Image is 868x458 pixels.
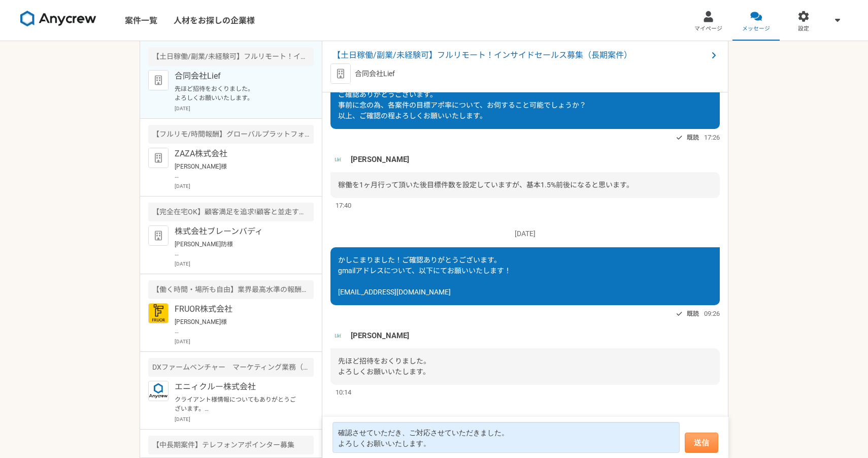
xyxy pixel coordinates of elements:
[175,225,300,238] p: 株式会社ブレーンバディ
[175,338,314,345] p: [DATE]
[148,70,169,90] img: default_org_logo-42cde973f59100197ec2c8e796e4974ac8490bb5b08a0eb061ff975e4574aa76.png
[330,63,351,84] img: default_org_logo-42cde973f59100197ec2c8e796e4974ac8490bb5b08a0eb061ff975e4574aa76.png
[330,152,346,167] img: unnamed.png
[175,105,314,112] p: [DATE]
[148,303,169,323] img: FRUOR%E3%83%AD%E3%82%B3%E3%82%99.png
[338,357,430,376] span: 先ほど招待をおくりました。 よろしくお願いいたします。
[351,154,409,165] span: [PERSON_NAME]
[336,387,351,397] span: 10:14
[351,330,409,341] span: [PERSON_NAME]
[148,47,314,66] div: 【土日稼働/副業/未経験可】フルリモート！インサイドセールス募集（長期案件）
[20,11,96,27] img: 8DqYSo04kwAAAAASUVORK5CYII=
[336,201,351,210] span: 17:40
[175,70,300,82] p: 合同会社Lief
[330,328,346,343] img: unnamed.png
[175,303,300,315] p: FRUOR株式会社
[148,358,314,377] div: DXファームベンチャー マーケティング業務（クリエイティブと施策実施サポート）
[175,240,300,258] p: [PERSON_NAME]防様 この度は数ある企業の中から弊社求人にご応募いただき誠にありがとうございます。 ブレーンバディ採用担当です。 誠に残念ではございますが、今回はご期待に添えない結果と...
[175,260,314,268] p: [DATE]
[148,148,169,168] img: default_org_logo-42cde973f59100197ec2c8e796e4974ac8490bb5b08a0eb061ff975e4574aa76.png
[148,225,169,246] img: default_org_logo-42cde973f59100197ec2c8e796e4974ac8490bb5b08a0eb061ff975e4574aa76.png
[742,25,770,33] span: メッセージ
[148,436,314,454] div: 【中長期案件】テレフォンアポインター募集
[175,317,300,336] p: [PERSON_NAME]様 お世話になります。[PERSON_NAME]防です。 ご連絡ありがとうございます。 日程について、以下にて調整させていただきました。 [DATE] 17:00 - ...
[687,308,699,320] span: 既読
[332,49,708,61] span: 【土日稼働/副業/未経験可】フルリモート！インサイドセールス募集（長期案件）
[338,181,633,189] span: 稼働を1ヶ月行って頂いた後目標件数を設定していますが、基本1.5%前後になると思います。
[332,422,680,453] textarea: 確認させていただき、ご対応させていただきました。 よろしくお願いいたします。
[175,162,300,180] p: [PERSON_NAME]様 お世話になっております。[PERSON_NAME]防です。 リンクの送付ありがとうございます。 こちらこそお話しできること楽しみにしております。 [PERSON_N...
[148,125,314,144] div: 【フルリモ/時間報酬】グローバルプラットフォームのカスタマーサクセス急募！
[685,433,718,453] button: 送信
[704,133,720,142] span: 17:26
[338,256,511,296] span: かしこまりました！ご確認ありがとうございます。 gmailアドレスについて、以下にてお願いいたします！ [EMAIL_ADDRESS][DOMAIN_NAME]
[148,280,314,299] div: 【働く時間・場所も自由】業界最高水準の報酬率を誇るキャリアアドバイザーを募集！
[175,381,300,393] p: エニィクルー株式会社
[687,132,699,144] span: 既読
[175,182,314,190] p: [DATE]
[694,25,722,33] span: マイページ
[330,228,720,239] p: [DATE]
[175,395,300,413] p: クライアント様情報についてもありがとうございます。 また動きございましたらご連絡お待ちしております。
[148,203,314,221] div: 【完全在宅OK】顧客満足を追求!顧客と並走するCS募集!
[355,69,395,79] p: 合同会社Lief
[338,90,586,120] span: ご確認ありがとうございます。 事前に念の為、各案件の目標アポ率について、お伺すること可能でしょうか？ 以上、ご確認の程よろしくお願いいたします。
[175,415,314,423] p: [DATE]
[148,381,169,401] img: logo_text_blue_01.png
[798,25,809,33] span: 設定
[175,84,300,103] p: 先ほど招待をおくりました。 よろしくお願いいたします。
[175,148,300,160] p: ZAZA株式会社
[704,309,720,318] span: 09:26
